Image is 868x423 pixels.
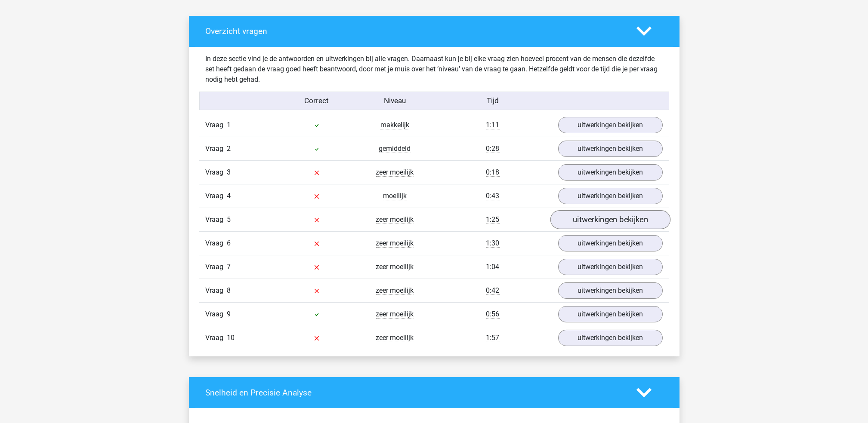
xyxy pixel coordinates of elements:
span: Vraag [206,215,227,225]
span: Vraag [206,285,227,296]
span: 0:56 [486,310,500,319]
span: 1:30 [486,239,500,248]
span: Vraag [206,238,227,248]
a: uitwerkingen bekijken [558,117,663,133]
span: Vraag [206,144,227,154]
span: Vraag [206,262,227,272]
div: In deze sectie vind je de antwoorden en uitwerkingen bij alle vragen. Daarnaast kun je bij elke v... [199,54,669,85]
span: zeer moeilijk [376,239,414,248]
a: uitwerkingen bekijken [550,211,670,230]
span: zeer moeilijk [376,263,414,271]
span: gemiddeld [379,144,411,153]
a: uitwerkingen bekijken [558,330,663,346]
span: Vraag [206,309,227,319]
span: 0:43 [486,192,500,200]
span: 7 [227,263,231,271]
a: uitwerkingen bekijken [558,235,663,251]
h4: Snelheid en Precisie Analyse [206,388,624,398]
div: Niveau [356,95,434,107]
span: 9 [227,310,231,318]
a: uitwerkingen bekijken [558,306,663,322]
span: Vraag [206,191,227,201]
span: zeer moeilijk [376,168,414,177]
span: 2 [227,144,231,153]
span: 8 [227,286,231,294]
span: makkelijk [380,121,409,129]
span: 1:11 [486,121,500,129]
span: 5 [227,215,231,224]
span: 3 [227,168,231,176]
span: zeer moeilijk [376,286,414,295]
a: uitwerkingen bekijken [558,282,663,299]
span: 1:04 [486,263,500,271]
span: Vraag [206,333,227,343]
span: 0:28 [486,144,500,153]
span: 1:57 [486,334,500,342]
a: uitwerkingen bekijken [558,259,663,275]
span: zeer moeilijk [376,334,414,342]
a: uitwerkingen bekijken [558,164,663,181]
a: uitwerkingen bekijken [558,188,663,204]
span: 1 [227,121,231,129]
span: Vraag [206,167,227,178]
span: 1:25 [486,215,500,224]
a: uitwerkingen bekijken [558,141,663,157]
span: 6 [227,239,231,247]
span: 4 [227,192,231,200]
div: Tijd [434,95,551,107]
span: zeer moeilijk [376,310,414,319]
span: 0:18 [486,168,500,177]
span: 10 [227,334,235,342]
span: 0:42 [486,286,500,295]
h4: Overzicht vragen [206,26,624,36]
span: moeilijk [383,192,407,200]
span: zeer moeilijk [376,215,414,224]
div: Correct [278,95,356,107]
span: Vraag [206,120,227,130]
